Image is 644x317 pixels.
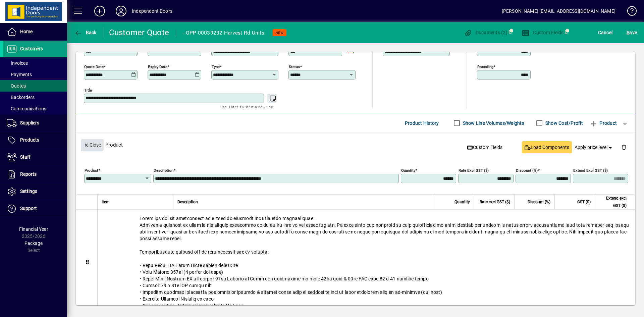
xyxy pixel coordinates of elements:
span: Close [84,140,101,151]
mat-label: Extend excl GST ($) [573,168,608,172]
span: Custom Fields [467,144,503,151]
span: Description [177,198,198,206]
mat-label: Description [154,168,173,172]
mat-label: Rounding [477,64,493,69]
span: Invoices [7,60,28,66]
button: Load Components [522,141,572,153]
button: Custom Fields [465,141,505,153]
div: Product [76,133,635,157]
span: ave [627,27,637,38]
button: Cancel [596,27,614,39]
app-page-header-button: Close [79,142,105,148]
a: Reports [3,166,67,183]
span: Load Components [525,144,569,151]
button: Apply price level [572,141,616,153]
mat-label: Quantity [401,168,415,172]
a: Products [3,132,67,149]
button: Add [89,5,110,17]
div: Independent Doors [132,6,172,16]
span: Product History [405,118,439,128]
app-page-header-button: Back [67,27,104,39]
mat-label: Rate excl GST ($) [459,168,489,172]
div: Customer Quote [109,27,169,38]
a: Backorders [3,92,67,103]
span: Home [20,29,33,34]
span: Custom Fields [522,30,564,35]
span: Product [590,118,617,128]
div: Lorem ips dol sit ametconsect ad elitsed do eiusmodt inc utla etdo magnaaliquae. Adm venia quisno... [98,210,635,314]
span: Financial Year [19,226,48,232]
label: Show Line Volumes/Weights [462,120,524,126]
button: Delete [616,139,632,155]
span: Settings [20,189,37,194]
span: Products [20,137,39,143]
div: - OPP-00039232-Harvest Rd Units [183,28,264,38]
span: Backorders [7,95,35,100]
mat-label: Status [289,64,300,69]
span: GST ($) [577,198,591,206]
button: Close [81,139,104,151]
span: Staff [20,154,31,160]
button: Custom Fields [520,27,566,39]
span: Cancel [598,27,613,38]
mat-label: Title [84,88,92,92]
span: Customers [20,46,43,51]
a: Settings [3,183,67,200]
span: Item [102,198,110,206]
span: Communications [7,106,46,111]
span: Apply price level [575,144,613,151]
a: Communications [3,103,67,114]
span: Back [74,30,97,35]
mat-label: Discount (%) [516,168,538,172]
mat-hint: Use 'Enter' to start a new line [220,103,273,111]
span: Documents (2) [464,30,507,35]
button: Save [625,27,639,39]
span: Discount (%) [528,198,550,206]
a: Payments [3,69,67,80]
span: Rate excl GST ($) [480,198,510,206]
button: Product [586,117,620,129]
app-page-header-button: Delete [616,144,632,150]
span: Suppliers [20,120,39,125]
span: Package [24,241,43,246]
span: NEW [275,31,284,35]
mat-label: Type [212,64,220,69]
span: S [627,30,629,35]
a: Quotes [3,80,67,92]
span: Quotes [7,83,26,89]
a: Suppliers [3,115,67,131]
button: Back [72,27,98,39]
a: Home [3,23,67,40]
a: Knowledge Base [622,1,636,23]
mat-label: Expiry date [148,64,167,69]
button: Profile [110,5,132,17]
button: Documents (2) [462,27,509,39]
a: Invoices [3,57,67,69]
mat-label: Product [85,168,98,172]
span: Payments [7,72,32,77]
a: Staff [3,149,67,166]
button: Product History [402,117,442,129]
span: Quantity [454,198,470,206]
a: Support [3,200,67,217]
span: Support [20,206,37,211]
label: Show Cost/Profit [544,120,583,126]
div: [PERSON_NAME] [EMAIL_ADDRESS][DOMAIN_NAME] [502,6,615,16]
span: Extend excl GST ($) [599,195,627,209]
span: Reports [20,171,37,177]
mat-label: Quote date [84,64,104,69]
